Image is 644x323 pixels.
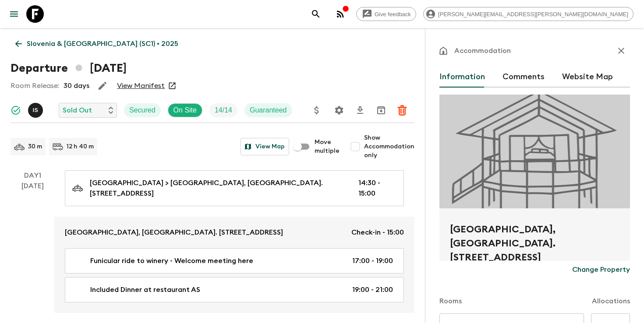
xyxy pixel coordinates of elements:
p: Secured [129,105,156,116]
p: 30 days [64,81,89,91]
div: On Site [168,103,202,117]
a: Slovenia & [GEOGRAPHIC_DATA] (SC1) • 2025 [11,35,183,53]
a: Included Dinner at restaurant AS19:00 - 21:00 [65,277,404,302]
button: Download CSV [351,102,369,119]
div: Secured [124,103,161,117]
a: Funicular ride to winery - Welcome meeting here17:00 - 19:00 [65,248,404,274]
div: Photo of Grand Plaza Hotel & Congress Center, Ljubljana. Slovenska cesta 60, 1000 Ljubljana, Slov... [439,95,630,208]
button: Delete [393,102,411,119]
a: View Manifest [117,81,165,90]
svg: Synced Successfully [11,105,21,116]
p: [GEOGRAPHIC_DATA], [GEOGRAPHIC_DATA]. [STREET_ADDRESS] [65,227,283,238]
p: Included Dinner at restaurant AS [90,284,200,295]
button: Settings [330,102,348,119]
button: Information [439,67,485,88]
button: Website Map [562,67,613,88]
p: 12 h 40 m [67,142,94,151]
div: [DATE] [21,181,44,313]
p: 14:30 - 15:00 [358,178,393,199]
span: Give feedback [370,11,416,18]
button: Archive (Completed, Cancelled or Unsynced Departures only) [372,102,390,119]
button: search adventures [307,5,325,23]
p: Check-in - 15:00 [351,227,404,238]
button: Update Price, Early Bird Discount and Costs [308,102,326,119]
p: I S [33,107,39,114]
p: Room Release: [11,81,59,91]
p: [GEOGRAPHIC_DATA] > [GEOGRAPHIC_DATA], [GEOGRAPHIC_DATA]. [STREET_ADDRESS] [90,178,344,199]
a: [GEOGRAPHIC_DATA] > [GEOGRAPHIC_DATA], [GEOGRAPHIC_DATA]. [STREET_ADDRESS]14:30 - 15:00 [65,170,404,206]
p: On Site [173,105,197,116]
a: [GEOGRAPHIC_DATA], [GEOGRAPHIC_DATA]. [STREET_ADDRESS]Check-in - 15:00 [54,217,414,248]
button: View Map [241,138,289,155]
span: [PERSON_NAME][EMAIL_ADDRESS][PERSON_NAME][DOMAIN_NAME] [433,11,633,18]
button: menu [5,5,23,23]
p: Change Property [572,264,630,275]
button: IS [28,103,45,118]
h1: Departure [DATE] [11,60,127,77]
p: Day 1 [11,170,54,181]
button: Comments [502,67,545,88]
p: 17:00 - 19:00 [352,256,393,266]
span: Move multiple [315,138,340,155]
p: 14 / 14 [215,105,232,116]
span: Show Accommodation only [364,133,414,160]
p: Funicular ride to winery - Welcome meeting here [90,256,253,266]
p: Accommodation [454,46,511,56]
a: Give feedback [356,7,416,21]
p: Slovenia & [GEOGRAPHIC_DATA] (SC1) • 2025 [27,39,178,49]
p: 30 m [28,142,42,151]
h2: [GEOGRAPHIC_DATA], [GEOGRAPHIC_DATA]. [STREET_ADDRESS] [450,222,619,250]
p: Guaranteed [250,105,287,116]
button: Change Property [572,261,630,278]
div: [PERSON_NAME][EMAIL_ADDRESS][PERSON_NAME][DOMAIN_NAME] [423,7,633,21]
div: Trip Fill [209,103,237,117]
p: Rooms [439,296,462,306]
p: 19:00 - 21:00 [352,284,393,295]
p: Allocations [592,296,630,306]
span: Ivan Stojanović [28,105,45,112]
p: Sold Out [63,105,92,116]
